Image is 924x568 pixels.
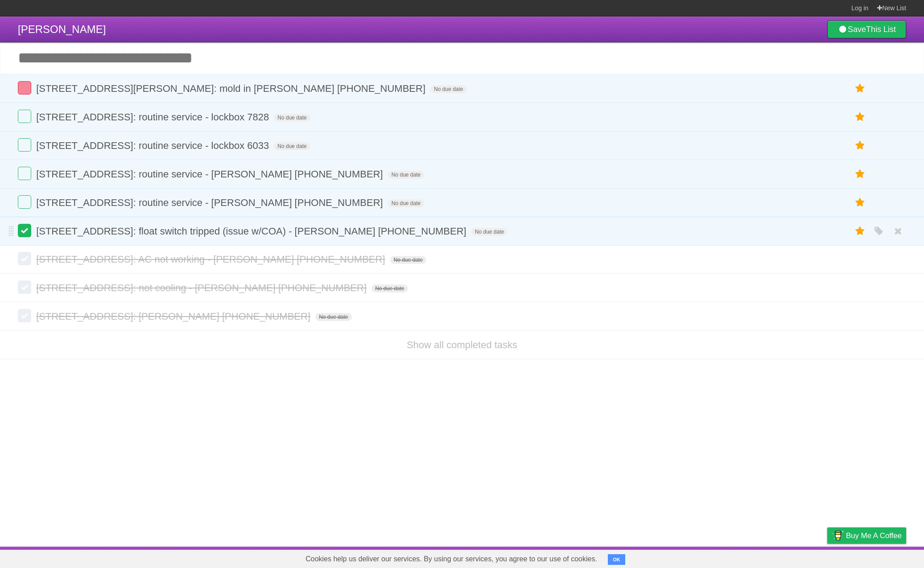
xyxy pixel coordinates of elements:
label: Done [18,110,31,123]
label: Star task [852,195,869,210]
label: Done [18,81,31,95]
label: Done [18,252,31,265]
label: Done [18,224,31,237]
img: Buy me a coffee [832,528,844,543]
span: No due date [471,228,507,236]
label: Star task [852,224,869,239]
label: Star task [852,81,869,96]
label: Done [18,280,31,294]
a: About [709,549,727,566]
span: [STREET_ADDRESS]: [PERSON_NAME] [PHONE_NUMBER] [36,311,313,322]
a: Show all completed tasks [407,339,517,350]
label: Star task [852,167,869,181]
span: Cookies help us deliver our services. By using our services, you agree to our use of cookies. [297,550,606,568]
label: Done [18,167,31,180]
label: Star task [852,110,869,124]
span: [STREET_ADDRESS]: not cooling - [PERSON_NAME] [PHONE_NUMBER] [36,282,369,293]
a: Privacy [816,549,839,566]
a: SaveThis List [827,21,906,38]
span: No due date [430,85,466,93]
span: [STREET_ADDRESS][PERSON_NAME]: mold in [PERSON_NAME] [PHONE_NUMBER] [36,83,428,94]
span: [PERSON_NAME] [18,23,106,35]
a: Developers [738,549,774,566]
label: Done [18,138,31,152]
span: No due date [274,114,310,122]
label: Star task [852,138,869,153]
span: [STREET_ADDRESS]: AC not working - [PERSON_NAME] [PHONE_NUMBER] [36,254,387,265]
a: Terms [785,549,805,566]
span: Buy me a coffee [846,528,902,543]
b: This List [866,25,896,34]
span: No due date [371,284,408,292]
span: No due date [315,313,351,321]
a: Suggest a feature [850,549,906,566]
label: Done [18,309,31,322]
span: No due date [390,256,426,264]
span: No due date [388,199,424,207]
span: [STREET_ADDRESS]: routine service - [PERSON_NAME] [PHONE_NUMBER] [36,197,385,208]
span: [STREET_ADDRESS]: routine service - lockbox 7828 [36,111,271,123]
button: OK [608,554,625,565]
span: [STREET_ADDRESS]: routine service - lockbox 6033 [36,140,271,151]
span: [STREET_ADDRESS]: float switch tripped (issue w/COA) - [PERSON_NAME] [PHONE_NUMBER] [36,226,469,237]
span: No due date [388,171,424,179]
span: No due date [274,142,310,150]
span: [STREET_ADDRESS]: routine service - [PERSON_NAME] [PHONE_NUMBER] [36,169,385,180]
label: Done [18,195,31,209]
a: Buy me a coffee [827,527,906,544]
